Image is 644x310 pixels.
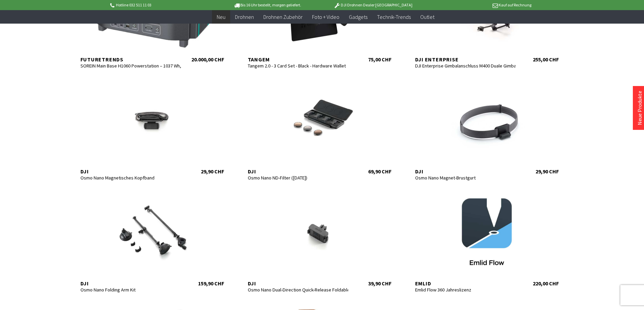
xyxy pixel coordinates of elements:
a: EMLID Emlid Flow 360 Jahreslizenz 220,00 CHF [408,192,566,287]
span: Foto + Video [312,13,339,20]
div: 39,90 CHF [368,280,391,287]
div: Emlid Flow 360 Jahreslizenz [415,287,516,293]
a: Drohnen Zubehör [259,10,307,24]
div: Osmo Nano Folding Arm Kit [80,287,181,293]
span: Drohnen Zubehör [263,13,303,20]
a: Neu [212,10,230,24]
div: DJI [415,168,516,175]
div: DJI Enterprise [415,56,516,63]
a: Outlet [415,10,439,24]
a: DJI Osmo Nano Folding Arm Kit 159,90 CHF [74,192,231,287]
p: Hotline 032 511 11 03 [109,1,215,9]
div: DJI [80,280,181,287]
a: DJI Osmo Nano Dual-Direction Quick-Release Foldable Adapter Mount 39,90 CHF [241,192,398,287]
div: 220,00 CHF [533,280,559,287]
div: 29,90 CHF [535,168,559,175]
p: DJI Drohnen Dealer [GEOGRAPHIC_DATA] [320,1,426,9]
div: EMLID [415,280,516,287]
a: DJI Osmo Nano Magnet-Brustgurt 29,90 CHF [408,80,566,175]
div: DJI [80,168,181,175]
div: Osmo Nano Magnetisches Kopfband [80,175,181,181]
a: Drohnen [230,10,259,24]
a: DJI Osmo Nano Magnetisches Kopfband 29,90 CHF [74,80,231,175]
p: Bis 16 Uhr bestellt, morgen geliefert. [215,1,320,9]
div: 29,90 CHF [201,168,224,175]
div: Tangem [248,56,349,63]
div: 159,90 CHF [198,280,224,287]
div: SOREIN Main Base H1060 Powerstation – 1037 Wh, 2200 W, LiFePO4 [80,63,181,69]
div: Osmo Nano Dual-Direction Quick-Release Foldable Adapter Mount [248,287,349,293]
span: Drohnen [235,13,254,20]
span: Neu [217,13,225,20]
div: 69,90 CHF [368,168,391,175]
a: Foto + Video [307,10,344,24]
div: 75,00 CHF [368,56,391,63]
p: Kauf auf Rechnung [426,1,531,9]
div: Tangem 2.0 - 3 Card Set - Black - Hardware Wallet [248,63,349,69]
span: Gadgets [349,13,367,20]
div: Osmo Nano Magnet-Brustgurt [415,175,516,181]
div: Futuretrends [80,56,181,63]
span: Technik-Trends [377,13,411,20]
div: 255,00 CHF [533,56,559,63]
span: Outlet [420,13,434,20]
a: Gadgets [344,10,372,24]
div: Osmo Nano ND-Filter ([DATE]) [248,175,349,181]
div: 20.000,00 CHF [191,56,224,63]
div: DJI [248,280,349,287]
a: Neue Produkte [636,91,643,125]
a: DJI Osmo Nano ND-Filter ([DATE]) 69,90 CHF [241,80,398,175]
a: Technik-Trends [372,10,415,24]
div: DJI [248,168,349,175]
div: DJI Enterprise Gimbalanschluss M400 Duale Gimbal-Verbindung [415,63,516,69]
